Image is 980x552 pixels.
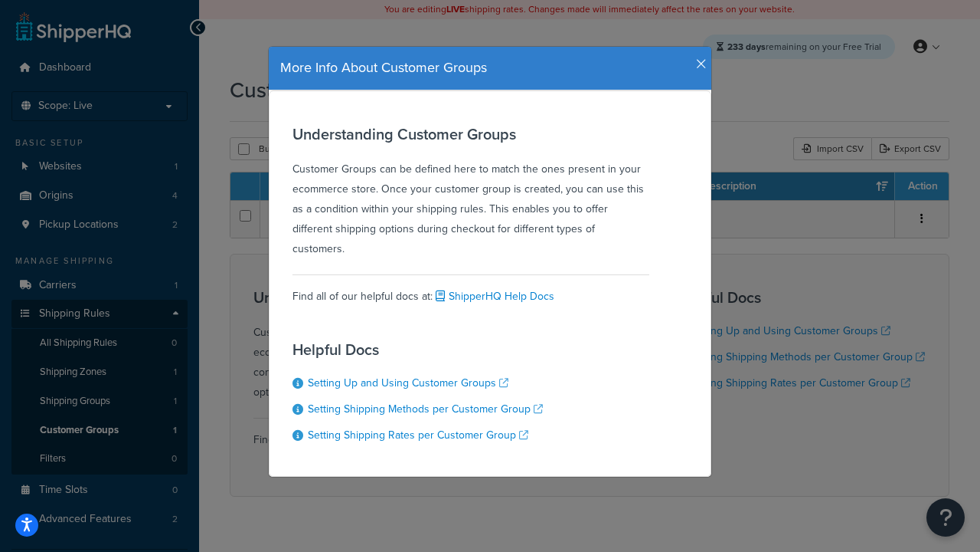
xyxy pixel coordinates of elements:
h3: Helpful Docs [292,341,543,358]
div: Find all of our helpful docs at: [292,274,649,307]
a: Setting Shipping Methods per Customer Group [308,401,543,417]
h3: Understanding Customer Groups [292,126,649,143]
a: ShipperHQ Help Docs [433,288,554,304]
div: Customer Groups can be defined here to match the ones present in your ecommerce store. Once your ... [292,126,649,259]
a: Setting Shipping Rates per Customer Group [308,427,528,443]
h4: More Info About Customer Groups [280,58,700,78]
a: Setting Up and Using Customer Groups [308,375,508,391]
